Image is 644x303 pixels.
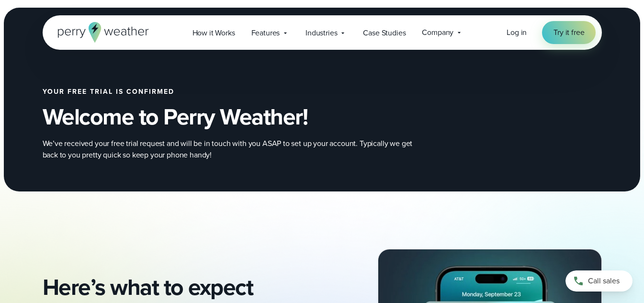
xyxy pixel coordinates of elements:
a: Case Studies [355,23,414,43]
a: Call sales [565,270,633,292]
span: How it Works [192,27,235,39]
span: Case Studies [363,27,406,39]
a: Log in [507,27,527,38]
span: Industries [305,27,337,39]
span: Try it free [554,27,584,38]
a: How it Works [184,23,243,43]
span: Call sales [588,275,620,287]
p: We’ve received your free trial request and will be in touch with you ASAP to set up your account.... [43,138,426,161]
h2: Welcome to Perry Weather! [43,103,458,130]
h2: Your free trial is confirmed [43,88,458,96]
span: Log in [507,27,527,38]
a: Try it free [542,21,596,44]
span: Company [422,27,453,38]
span: Features [251,27,280,39]
h2: Here’s what to expect [43,274,315,301]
